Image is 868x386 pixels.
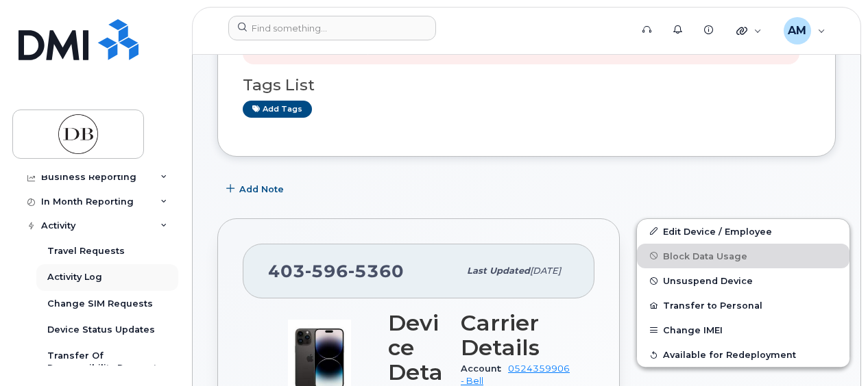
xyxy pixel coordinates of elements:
[461,363,508,374] span: Account
[637,268,849,293] button: Unsuspend Device
[637,219,849,244] a: Edit Device / Employee
[663,350,796,360] span: Available for Redeployment
[268,261,404,281] span: 403
[217,177,296,202] button: Add Note
[788,23,806,39] span: AM
[461,363,570,386] a: 0524359906 - Bell
[239,183,284,196] span: Add Note
[637,293,849,318] button: Transfer to Personal
[461,311,570,360] h3: Carrier Details
[637,318,849,342] button: Change IMEI
[243,101,312,118] a: Add tags
[530,266,561,276] span: [DATE]
[727,17,771,44] div: Quicklinks
[663,276,753,286] span: Unsuspend Device
[467,266,530,276] span: Last updated
[243,77,810,94] h3: Tags List
[348,261,404,281] span: 5360
[228,16,436,40] input: Find something...
[774,17,835,44] div: Alex MacKay
[637,342,849,367] button: Available for Redeployment
[637,244,849,268] button: Block Data Usage
[305,261,348,281] span: 596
